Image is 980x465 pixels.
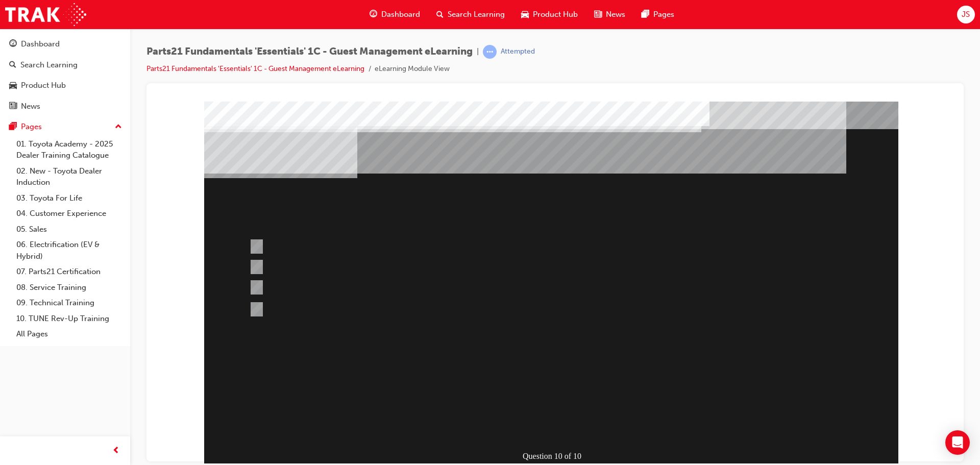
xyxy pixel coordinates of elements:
[4,117,126,136] button: Pages
[521,8,529,21] span: car-icon
[112,445,120,457] span: prev-icon
[606,9,625,20] span: News
[12,206,126,222] a: 04. Customer Experience
[4,97,126,116] a: News
[428,4,513,25] a: search-iconSearch Learning
[12,295,126,311] a: 09. Technical Training
[21,121,42,133] div: Pages
[436,8,444,21] span: search-icon
[381,9,420,20] span: Dashboard
[4,33,126,117] button: DashboardSearch LearningProduct HubNews
[12,190,126,206] a: 03. Toyota For Life
[477,46,479,58] span: |
[12,237,126,264] a: 06. Electrification (EV & Hybrid)
[20,59,78,71] div: Search Learning
[12,163,126,190] a: 02. New - Toyota Dealer Induction
[4,56,126,75] a: Search Learning
[21,101,40,112] div: News
[9,81,17,90] span: car-icon
[375,63,450,75] li: eLearning Module View
[9,123,17,132] span: pages-icon
[146,46,473,58] span: Parts21 Fundamentals 'Essentials' 1C - Guest Management eLearning
[9,61,16,70] span: search-icon
[483,45,497,59] span: learningRecordVerb_ATTEMPT-icon
[361,4,428,25] a: guage-iconDashboard
[146,64,364,73] a: Parts21 Fundamentals 'Essentials' 1C - Guest Management eLearning
[21,80,66,91] div: Product Hub
[12,222,126,237] a: 05. Sales
[5,3,86,26] img: Trak
[957,6,975,23] button: JS
[633,4,682,25] a: pages-iconPages
[513,4,586,25] a: car-iconProduct Hub
[4,76,126,95] a: Product Hub
[12,311,126,327] a: 10. TUNE Rev-Up Training
[115,120,122,134] span: up-icon
[653,9,674,20] span: Pages
[533,9,578,20] span: Product Hub
[9,102,17,111] span: news-icon
[501,47,535,57] div: Attempted
[12,326,126,342] a: All Pages
[962,9,970,20] span: JS
[945,430,970,455] div: Open Intercom Messenger
[4,35,126,54] a: Dashboard
[642,8,649,21] span: pages-icon
[594,8,602,21] span: news-icon
[12,136,126,163] a: 01. Toyota Academy - 2025 Dealer Training Catalogue
[586,4,633,25] a: news-iconNews
[21,38,60,50] div: Dashboard
[9,40,17,49] span: guage-icon
[12,280,126,296] a: 08. Service Training
[12,264,126,280] a: 07. Parts21 Certification
[448,9,505,20] span: Search Learning
[370,8,377,21] span: guage-icon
